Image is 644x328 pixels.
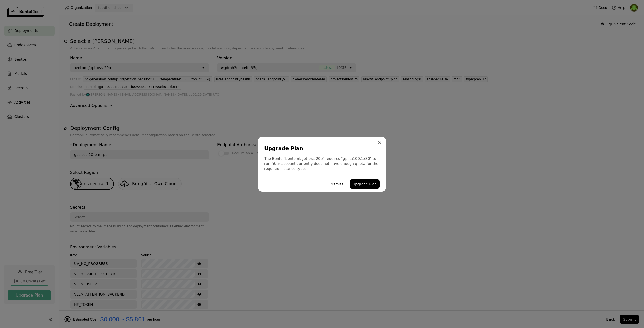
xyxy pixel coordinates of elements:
button: Upgrade Plan [350,179,380,189]
div: Upgrade Plan [264,145,378,152]
button: Dismiss [327,179,347,189]
button: Close [377,140,383,146]
div: dialog [258,137,386,192]
div: The Bento "bentoml/gpt-oss-20b" requires "gpu.a100.1x80" to run. Your account currently does not ... [264,156,380,171]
